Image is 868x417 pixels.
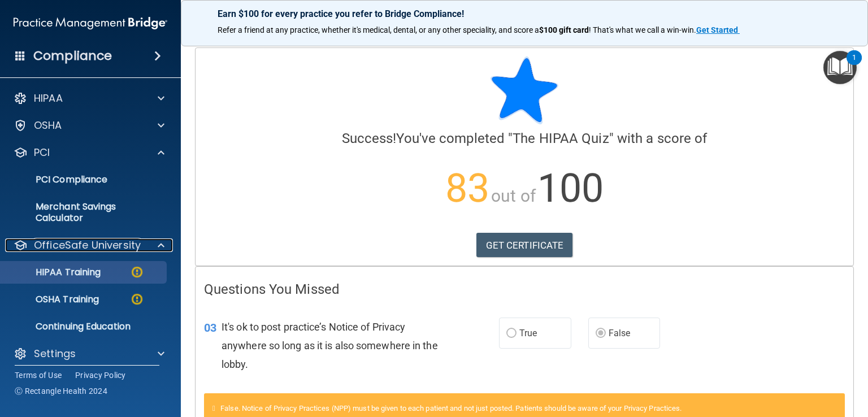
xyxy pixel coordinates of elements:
p: PCI Compliance [7,174,162,185]
h4: Compliance [33,48,112,64]
span: False. Notice of Privacy Practices (NPP) must be given to each patient and not just posted. Patie... [220,404,682,412]
span: False [609,328,631,338]
span: It's ok to post practice’s Notice of Privacy anywhere so long as it is also somewhere in the lobby. [222,321,438,370]
p: Earn $100 for every practice you refer to Bridge Compliance! [218,8,831,19]
a: PCI [14,146,164,159]
a: Settings [14,347,164,360]
input: False [596,329,606,338]
img: blue-star-rounded.9d042014.png [491,57,558,124]
img: PMB logo [14,12,167,34]
a: Privacy Policy [75,370,126,381]
button: Open Resource Center, 1 new notification [823,51,857,84]
a: OSHA [14,119,164,132]
span: out of [491,186,536,206]
div: 1 [852,58,856,72]
span: 100 [537,165,604,211]
p: Continuing Education [7,321,162,332]
a: Get Started [696,25,740,34]
img: warning-circle.0cc9ac19.png [130,265,144,279]
a: GET CERTIFICATE [476,233,573,258]
p: Merchant Savings Calculator [7,201,162,224]
p: HIPAA [34,92,63,105]
a: HIPAA [14,92,164,105]
h4: Questions You Missed [204,282,845,297]
input: True [506,329,517,338]
p: PCI [34,146,50,159]
strong: Get Started [696,25,738,34]
a: Terms of Use [15,370,62,381]
p: OSHA [34,119,62,132]
p: OfficeSafe University [34,238,141,252]
p: Settings [34,347,76,360]
span: The HIPAA Quiz [513,131,609,146]
span: Refer a friend at any practice, whether it's medical, dental, or any other speciality, and score a [218,25,539,34]
h4: You've completed " " with a score of [204,131,845,146]
strong: $100 gift card [539,25,589,34]
img: warning-circle.0cc9ac19.png [130,292,144,306]
span: Ⓒ Rectangle Health 2024 [15,385,107,397]
span: 83 [445,165,489,211]
span: 03 [204,321,216,335]
span: ! That's what we call a win-win. [589,25,696,34]
span: True [519,328,537,338]
a: OfficeSafe University [14,238,164,252]
p: HIPAA Training [7,267,101,278]
p: OSHA Training [7,294,99,305]
span: Success! [342,131,397,146]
